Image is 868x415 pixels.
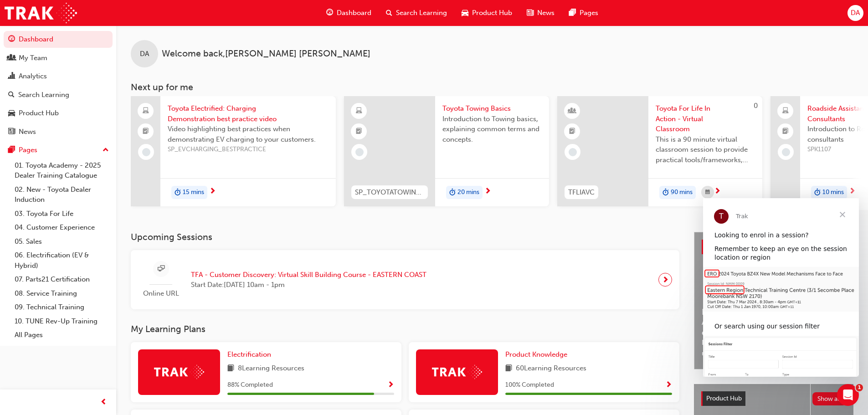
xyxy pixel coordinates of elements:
button: Show Progress [665,379,672,391]
iframe: Intercom live chat [837,384,859,406]
span: 20 mins [457,187,479,198]
span: Search Learning [396,8,447,18]
span: guage-icon [8,36,15,44]
iframe: Intercom live chat message [703,198,859,377]
span: TFA - Customer Discovery: Virtual Skill Building Course - EASTERN COAST [191,270,426,280]
span: News [537,8,555,18]
span: pages-icon [569,7,576,19]
span: Video highlighting best practices when demonstrating EV charging to your customers. [168,124,329,144]
a: 03. Toyota For Life [11,207,113,221]
a: news-iconNews [519,4,562,22]
img: Trak [432,365,482,379]
span: learningRecordVerb_NONE-icon [355,148,364,156]
span: calendar-icon [705,187,710,198]
span: This is a 90 minute virtual classroom session to provide practical tools/frameworks, behaviours a... [656,134,755,165]
span: book-icon [505,363,512,374]
span: booktick-icon [356,126,362,138]
a: search-iconSearch Learning [379,4,454,22]
span: next-icon [484,188,491,196]
div: Pages [19,145,37,155]
a: 05. Sales [11,235,113,249]
button: Show Progress [387,379,394,391]
span: book-icon [227,363,234,374]
a: Trak [5,3,77,23]
span: Welcome back , [PERSON_NAME] [PERSON_NAME] [162,49,370,59]
span: Start Date: [DATE] 10am - 1pm [191,280,426,290]
span: laptop-icon [782,105,789,117]
span: learningResourceType_INSTRUCTOR_LED-icon [569,105,575,117]
span: Toyota Electrified: Charging Demonstration best practice video [168,103,329,124]
a: Search Learning [4,87,113,103]
span: next-icon [849,188,856,196]
button: DashboardMy TeamAnalyticsSearch LearningProduct HubNews [4,29,113,142]
span: 0 [754,102,758,110]
span: booktick-icon [782,126,789,138]
span: guage-icon [326,7,333,19]
a: 07. Parts21 Certification [11,272,113,287]
span: booktick-icon [569,126,575,138]
span: SP_EVCHARGING_BESTPRACTICE [168,144,329,155]
a: 01. Toyota Academy - 2025 Dealer Training Catalogue [11,159,113,183]
span: Toyota For Life In Action - Virtual Classroom [656,103,755,134]
span: news-icon [8,128,15,136]
a: 06. Electrification (EV & Hybrid) [11,248,113,272]
span: learningRecordVerb_NONE-icon [569,148,577,156]
span: DA [140,49,149,59]
span: search-icon [386,7,392,19]
a: 09. Technical Training [11,300,113,314]
span: 100 % Completed [505,380,554,390]
span: booktick-icon [143,126,149,138]
a: 0TFLIAVCToyota For Life In Action - Virtual ClassroomThis is a 90 minute virtual classroom sessio... [557,96,762,206]
span: Pages [580,8,598,18]
span: car-icon [462,7,468,19]
span: Introduction to Towing basics, explaining common terms and concepts. [442,114,542,145]
span: prev-icon [100,397,107,408]
a: Product Knowledge [505,349,571,360]
h3: Next up for me [116,82,868,92]
a: SP_TOYOTATOWING_0424Toyota Towing BasicsIntroduction to Towing basics, explaining common terms an... [344,96,549,206]
span: DA [851,8,860,18]
button: DA [847,5,863,21]
span: news-icon [527,7,534,19]
span: duration-icon [663,187,669,199]
span: 1 [856,384,863,391]
div: News [19,127,36,137]
span: Product Knowledge [505,350,567,359]
span: car-icon [8,109,15,118]
span: next-icon [209,188,216,196]
div: Analytics [19,71,47,82]
a: Product HubShow all [701,391,846,406]
a: Analytics [4,68,113,85]
button: Pages [4,142,113,159]
span: Show Progress [665,381,672,389]
span: Revolutionise the way you access and manage your learning resources. [702,338,846,358]
button: Show all [812,392,847,405]
span: Electrification [227,350,271,359]
span: next-icon [662,273,669,286]
span: Help Shape the Future of Toyota Academy Training and Win an eMastercard! [702,307,846,338]
span: learningResourceType_ELEARNING-icon [356,105,362,117]
img: Trak [154,365,204,379]
a: Dashboard [4,31,113,48]
span: Online URL [138,288,184,299]
a: Electrification [227,349,275,360]
span: duration-icon [175,187,181,199]
span: duration-icon [814,187,821,199]
span: TFLIAVC [568,187,595,198]
a: My Team [4,50,113,67]
a: Online URLTFA - Customer Discovery: Virtual Skill Building Course - EASTERN COASTStart Date:[DATE... [138,257,672,302]
span: chart-icon [8,72,15,81]
span: up-icon [103,144,109,156]
span: search-icon [8,91,15,99]
div: Product Hub [19,108,59,118]
span: 88 % Completed [227,380,273,390]
span: 8 Learning Resources [238,363,304,374]
span: 90 mins [671,187,693,198]
span: SP_TOYOTATOWING_0424 [355,187,424,198]
span: Product Hub [706,395,742,402]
